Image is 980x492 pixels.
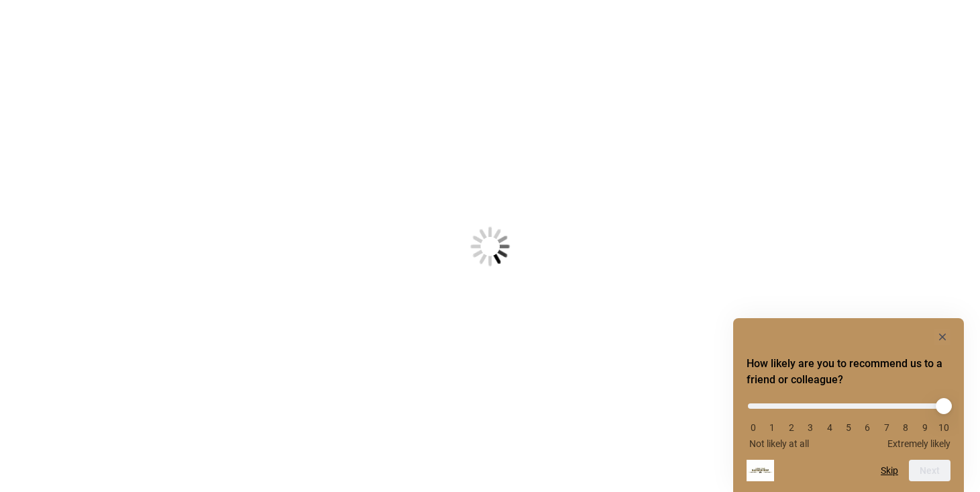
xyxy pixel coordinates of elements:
li: 9 [918,422,932,433]
li: 8 [899,422,912,433]
span: Extremely likely [887,438,950,449]
li: 2 [785,422,798,433]
div: How likely are you to recommend us to a friend or colleague? Select an option from 0 to 10, with ... [747,329,950,481]
li: 10 [937,422,950,433]
li: 6 [861,422,874,433]
button: Next question [909,460,950,481]
span: Not likely at all [749,438,809,449]
button: Hide survey [934,329,950,345]
li: 3 [804,422,817,433]
li: 5 [842,422,855,433]
h2: How likely are you to recommend us to a friend or colleague? Select an option from 0 to 10, with ... [747,356,950,388]
li: 7 [880,422,893,433]
li: 1 [765,422,779,433]
li: 0 [747,422,760,433]
li: 4 [823,422,836,433]
div: How likely are you to recommend us to a friend or colleague? Select an option from 0 to 10, with ... [747,393,950,449]
button: Skip [881,465,898,476]
img: Loading [404,160,576,332]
